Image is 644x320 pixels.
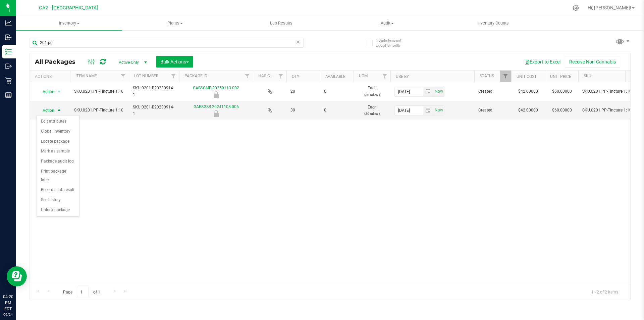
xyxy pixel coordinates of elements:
[184,74,207,78] a: Package ID
[37,156,79,167] li: Package audit log
[582,107,633,113] span: SKU.0201.PP-Tincture 1:10
[478,88,507,95] span: Created
[5,77,12,84] inline-svg: Retail
[520,56,565,67] button: Export to Excel
[55,106,63,115] span: select
[358,85,386,98] span: Each
[3,312,13,317] p: 09/24
[35,74,67,79] div: Actions
[122,16,228,30] a: Plants
[30,38,304,48] input: Search Package ID, Item Name, SKU, Lot or Part Number...
[586,287,624,297] span: 1 - 2 of 2 items
[3,294,13,312] p: 04:20 PM EDT
[433,106,444,115] span: select
[584,74,591,78] a: SKU
[35,58,82,65] span: All Packages
[242,71,253,82] a: Filter
[290,88,316,95] span: 20
[433,87,444,96] span: select
[550,74,571,79] a: Unit Price
[16,16,122,30] a: Inventory
[5,34,12,41] inline-svg: Inbound
[296,38,300,46] span: Clear
[511,82,545,101] td: $42.00000
[160,59,189,64] span: Bulk Actions
[134,74,158,78] a: Lot Number
[228,16,334,30] a: Lab Results
[292,74,299,79] a: Qty
[358,110,386,117] p: (30 ml ea.)
[334,16,440,30] a: Audit
[178,91,254,98] div: Newly Received
[133,85,175,98] span: SKU.0201-B20230914-1
[37,146,79,156] li: Mark as sample
[572,5,580,11] div: Manage settings
[517,74,537,79] a: Unit Cost
[549,105,575,115] span: $60.00000
[565,56,620,67] button: Receive Non-Cannabis
[478,107,507,113] span: Created
[37,185,79,195] li: Record a lab result
[57,287,106,297] span: Page of 1
[74,107,125,113] span: SKU.0201.PP-Tincture 1:10
[440,16,546,30] a: Inventory Counts
[253,71,286,82] th: Has COA
[358,104,386,117] span: Each
[75,74,97,78] a: Item Name
[122,20,228,26] span: Plants
[7,266,27,286] iframe: Resource center
[334,20,440,26] span: Audit
[549,87,575,96] span: $60.00000
[16,20,122,26] span: Inventory
[433,87,444,96] span: Set Current date
[37,137,79,147] li: Locate package
[37,117,79,127] li: Edit attributes
[194,104,239,109] a: GABSGSB-20241108-006
[511,101,545,120] td: $42.00000
[156,56,193,67] button: Bulk Actions
[55,87,63,96] span: select
[77,287,89,297] input: 1
[468,20,518,26] span: Inventory Counts
[433,105,444,115] span: Set Current date
[37,87,55,96] span: Action
[5,19,12,26] inline-svg: Analytics
[39,5,98,11] span: GA2 - [GEOGRAPHIC_DATA]
[275,71,286,82] a: Filter
[358,92,386,98] p: (30 ml ea.)
[324,107,350,113] span: 0
[325,74,345,79] a: Available
[37,167,79,185] li: Print package label
[376,38,409,48] span: Include items not tagged for facility
[5,48,12,55] inline-svg: Inventory
[324,88,350,95] span: 0
[193,86,239,90] a: GABSGMF-20250113-002
[261,20,302,26] span: Lab Results
[133,104,175,117] span: SKU.0201-B20230914-1
[588,5,631,10] span: Hi, [PERSON_NAME]!
[178,110,254,117] div: Newly Received
[379,71,390,82] a: Filter
[37,195,79,205] li: See history
[359,74,368,78] a: UOM
[423,87,433,96] span: select
[168,71,179,82] a: Filter
[37,127,79,137] li: Global inventory
[396,74,409,79] a: Use By
[500,71,511,82] a: Filter
[37,205,79,215] li: Unlock package
[290,107,316,113] span: 39
[423,106,433,115] span: select
[74,88,125,95] span: SKU.0201.PP-Tincture 1:10
[582,88,633,95] span: SKU.0201.PP-Tincture 1:10
[118,71,129,82] a: Filter
[5,92,12,98] inline-svg: Reports
[5,63,12,70] inline-svg: Outbound
[480,74,494,78] a: Status
[37,106,55,115] span: Action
